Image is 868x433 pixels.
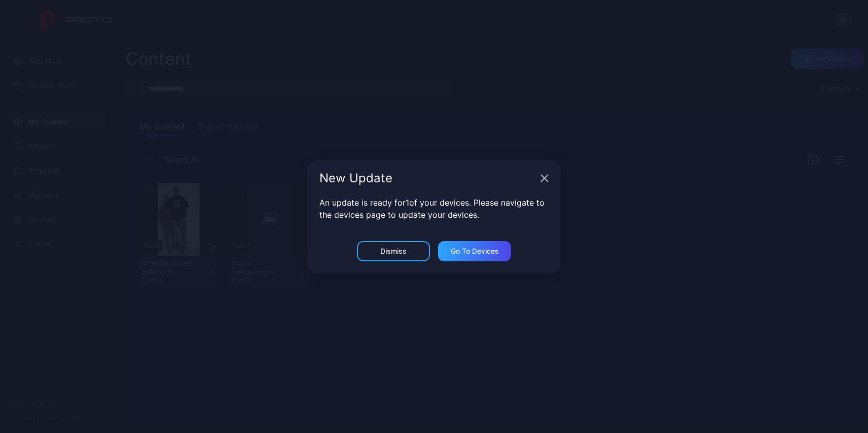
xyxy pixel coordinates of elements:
[357,241,430,261] button: Dismiss
[451,247,499,255] div: Go to devices
[319,196,549,221] p: An update is ready for 1 of your devices. Please navigate to the devices page to update your devi...
[380,247,407,255] div: Dismiss
[438,241,511,261] button: Go to devices
[319,172,536,184] div: New Update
